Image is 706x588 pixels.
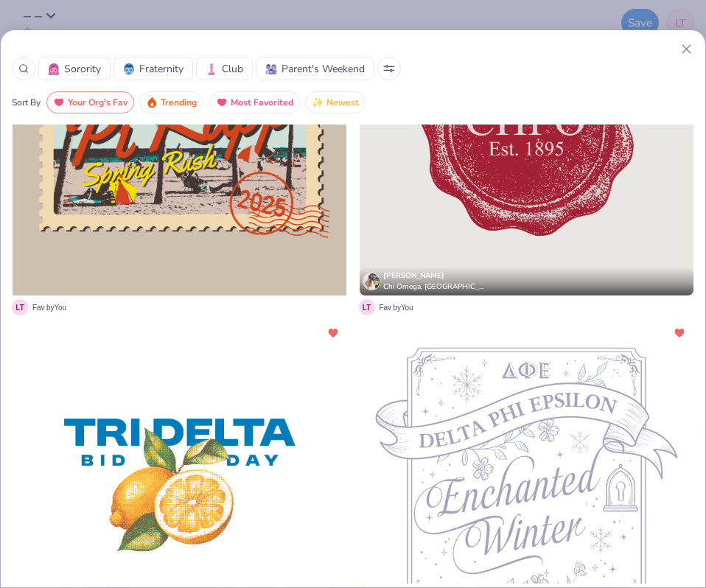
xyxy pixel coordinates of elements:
img: newest.gif [312,97,324,108]
span: L T [12,299,28,315]
span: Newest [326,94,359,111]
img: trending.gif [146,97,158,108]
button: Newest [305,91,366,113]
button: Sort Popup Button [377,57,401,80]
span: L T [359,299,375,315]
button: SororitySorority [38,57,111,80]
button: Trending [139,91,203,113]
span: Most Favorited [231,94,293,111]
button: Your Org's Fav [46,91,134,113]
span: [PERSON_NAME] [383,270,444,281]
span: Your Org's Fav [68,94,127,111]
img: most_fav.gif [53,97,65,108]
img: Fraternity [123,63,135,75]
img: Club [206,63,217,75]
span: Fav by You [380,302,413,313]
img: most_fav.gif [216,97,228,108]
button: ClubClub [196,57,253,80]
img: Sorority [48,63,60,75]
img: Parent's Weekend [265,63,277,75]
div: Sort By [12,96,41,109]
button: Unlike [324,324,342,342]
span: Fav by You [32,302,66,313]
span: Club [222,61,243,77]
span: Trending [161,94,197,111]
button: Unlike [671,324,688,342]
span: Parent's Weekend [282,61,365,77]
button: Parent's WeekendParent's Weekend [256,57,374,80]
button: Most Favorited [209,91,300,113]
span: Sorority [64,61,101,77]
button: FraternityFraternity [113,57,193,80]
span: Fraternity [139,61,184,77]
span: Chi Omega, [GEOGRAPHIC_DATA] [383,281,485,293]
